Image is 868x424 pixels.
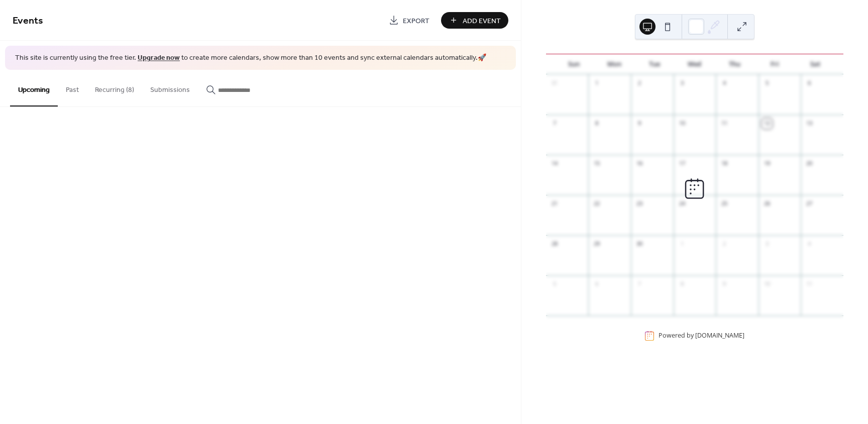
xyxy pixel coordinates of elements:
div: 16 [634,158,645,169]
div: 9 [719,279,730,290]
button: Upcoming [10,70,58,107]
div: 3 [677,78,688,89]
div: 5 [762,78,773,89]
div: 7 [634,279,645,290]
div: 14 [549,158,560,169]
div: 28 [549,239,560,250]
a: [DOMAIN_NAME] [695,331,744,340]
div: 22 [591,198,602,209]
div: Sat [795,54,835,74]
div: 7 [549,118,560,129]
div: 15 [591,158,602,169]
span: Export [403,16,429,26]
div: Fri [755,54,795,74]
div: 31 [549,78,560,89]
div: 1 [677,239,688,250]
div: Mon [594,54,634,74]
div: 20 [804,158,815,169]
div: 2 [719,239,730,250]
button: Add Event [441,12,508,29]
div: 9 [634,118,645,129]
div: 1 [591,78,602,89]
div: 19 [762,158,773,169]
button: Submissions [142,70,198,105]
div: 13 [804,118,815,129]
span: Events [13,11,43,31]
div: Wed [675,54,715,74]
div: 8 [677,279,688,290]
div: 18 [719,158,730,169]
div: Tue [634,54,675,74]
div: 4 [804,239,815,250]
div: Thu [715,54,755,74]
div: 4 [719,78,730,89]
div: 8 [591,118,602,129]
div: 26 [762,198,773,209]
span: This site is currently using the free tier. to create more calendars, show more than 10 events an... [15,53,486,63]
div: 29 [591,239,602,250]
div: 6 [804,78,815,89]
div: 2 [634,78,645,89]
div: 17 [677,158,688,169]
a: Export [381,12,437,29]
button: Recurring (8) [87,70,142,105]
button: Past [58,70,87,105]
div: Sun [554,54,594,74]
div: Powered by [659,331,744,340]
div: 30 [634,239,645,250]
a: Upgrade now [138,51,180,65]
div: 3 [762,239,773,250]
div: 10 [677,118,688,129]
div: 5 [549,279,560,290]
div: 12 [762,118,773,129]
div: 11 [719,118,730,129]
div: 27 [804,198,815,209]
span: Add Event [463,16,501,26]
div: 10 [762,279,773,290]
div: 11 [804,279,815,290]
div: 24 [677,198,688,209]
div: 25 [719,198,730,209]
div: 6 [591,279,602,290]
div: 23 [634,198,645,209]
div: 21 [549,198,560,209]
